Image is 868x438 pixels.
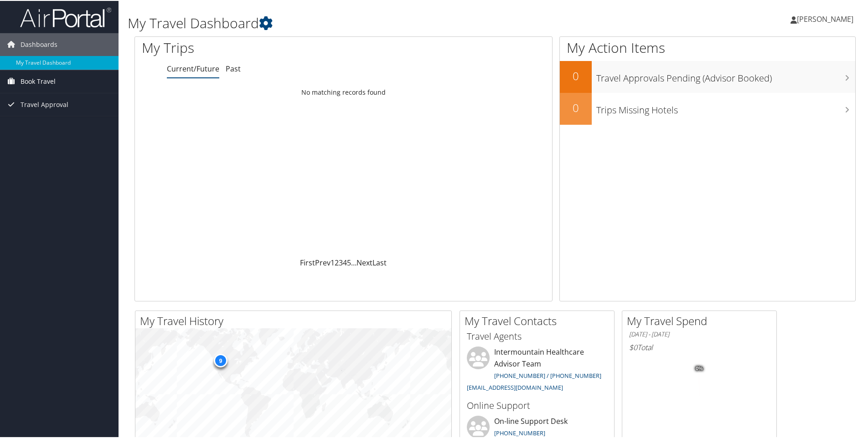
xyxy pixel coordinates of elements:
tspan: 0% [696,365,703,371]
a: Last [372,257,387,267]
h1: My Travel Dashboard [128,13,618,32]
span: $0 [629,341,637,351]
a: [PERSON_NAME] [790,5,863,32]
a: 3 [339,257,343,267]
span: Travel Approval [21,92,68,115]
span: … [351,257,356,267]
h6: [DATE] - [DATE] [629,329,770,338]
a: 4 [343,257,347,267]
h2: 0 [560,67,592,83]
a: 0Trips Missing Hotels [560,92,855,124]
a: 1 [331,257,335,267]
a: Prev [315,257,331,267]
h1: My Action Items [560,37,855,56]
h2: My Travel Spend [627,312,776,328]
a: [PHONE_NUMBER] / [PHONE_NUMBER] [494,371,601,379]
a: Past [226,63,241,73]
h6: Total [629,341,770,351]
a: Current/Future [167,63,219,73]
h2: My Travel Contacts [465,312,614,328]
h1: My Trips [142,37,372,56]
a: Next [356,257,372,267]
h2: 0 [560,99,592,115]
span: Book Travel [21,69,56,92]
li: Intermountain Healthcare Advisor Team [462,346,612,394]
h3: Travel Approvals Pending (Advisor Booked) [596,66,855,84]
h3: Online Support [467,398,607,411]
img: airportal-logo.png [20,6,111,27]
a: First [300,257,315,267]
h3: Trips Missing Hotels [596,98,855,116]
a: [PHONE_NUMBER] [494,428,545,436]
a: 0Travel Approvals Pending (Advisor Booked) [560,60,855,92]
h2: My Travel History [140,312,451,328]
td: No matching records found [135,83,552,100]
span: [PERSON_NAME] [797,13,853,23]
div: 9 [214,353,227,367]
span: Dashboards [21,32,57,55]
a: 2 [335,257,339,267]
a: 5 [347,257,351,267]
h3: Travel Agents [467,329,607,342]
a: [EMAIL_ADDRESS][DOMAIN_NAME] [467,382,563,391]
